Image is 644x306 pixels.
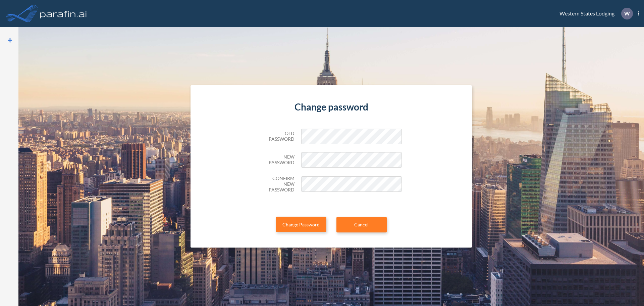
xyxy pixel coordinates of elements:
h5: New Password [261,154,294,166]
p: W [624,10,630,16]
button: Change Password [276,217,326,232]
h5: Old Password [261,131,294,142]
h5: Confirm New Password [261,176,294,192]
a: Cancel [336,217,387,232]
div: Western States Lodging [549,8,639,19]
h4: Change password [261,101,402,113]
img: logo [39,7,88,20]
